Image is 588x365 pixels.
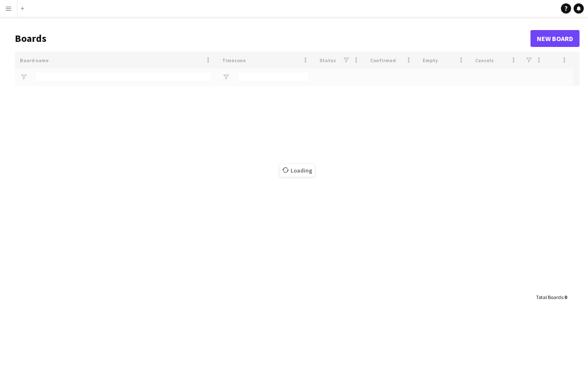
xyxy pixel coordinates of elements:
[536,294,563,300] span: Total Boards
[530,30,580,47] a: New Board
[536,289,567,305] div: :
[15,32,530,45] h1: Boards
[564,294,567,300] span: 0
[280,164,315,177] span: Loading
